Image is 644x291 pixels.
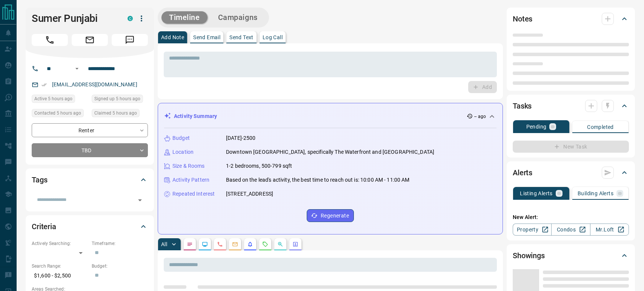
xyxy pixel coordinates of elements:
[92,95,148,105] div: Sat Aug 16 2025
[172,134,190,142] p: Budget
[174,112,217,120] p: Activity Summary
[217,241,223,247] svg: Calls
[92,240,148,247] p: Timeframe:
[32,217,148,236] div: Criteria
[161,35,184,40] p: Add Note
[587,124,614,130] p: Completed
[94,109,137,117] span: Claimed 5 hours ago
[32,171,148,189] div: Tags
[92,109,148,119] div: Sat Aug 16 2025
[513,247,629,265] div: Showings
[513,13,532,25] h2: Notes
[292,241,298,247] svg: Agent Actions
[520,191,553,196] p: Listing Alerts
[161,11,207,24] button: Timeline
[551,224,590,236] a: Condos
[72,64,81,73] button: Open
[32,174,47,186] h2: Tags
[34,109,81,117] span: Contacted 5 hours ago
[41,82,47,87] svg: Email Verified
[307,209,354,222] button: Regenerate
[32,95,88,105] div: Sat Aug 16 2025
[32,263,88,270] p: Search Range:
[513,167,532,179] h2: Alerts
[229,35,254,40] p: Send Text
[72,34,108,46] span: Email
[172,190,215,198] p: Repeated Interest
[226,148,434,156] p: Downtown [GEOGRAPHIC_DATA], specifically The Waterfront and [GEOGRAPHIC_DATA]
[526,124,547,129] p: Pending
[474,113,486,120] p: -- ago
[513,213,629,221] p: New Alert:
[211,11,265,24] button: Campaigns
[513,100,532,112] h2: Tasks
[32,12,116,25] h1: Sumer Punjabi
[226,190,273,198] p: [STREET_ADDRESS]
[277,241,283,247] svg: Opportunities
[92,263,148,270] p: Budget:
[32,109,88,119] div: Sat Aug 16 2025
[226,134,255,142] p: [DATE]-2500
[193,35,220,40] p: Send Email
[135,195,145,205] button: Open
[52,81,137,87] a: [EMAIL_ADDRESS][DOMAIN_NAME]
[513,164,629,182] div: Alerts
[247,241,253,247] svg: Listing Alerts
[94,95,140,103] span: Signed up 5 hours ago
[513,97,629,115] div: Tasks
[172,176,209,184] p: Activity Pattern
[263,35,283,40] p: Log Call
[164,109,496,123] div: Activity Summary-- ago
[232,241,238,247] svg: Emails
[513,10,629,28] div: Notes
[32,240,88,247] p: Actively Searching:
[172,162,205,170] p: Size & Rooms
[578,191,613,196] p: Building Alerts
[32,123,148,137] div: Renter
[513,224,552,236] a: Property
[128,16,133,21] div: condos.ca
[202,241,208,247] svg: Lead Browsing Activity
[187,241,193,247] svg: Notes
[172,148,194,156] p: Location
[32,270,88,282] p: $1,600 - $2,500
[112,34,148,46] span: Message
[513,250,545,262] h2: Showings
[590,224,629,236] a: Mr.Loft
[226,176,410,184] p: Based on the lead's activity, the best time to reach out is: 10:00 AM - 11:00 AM
[262,241,268,247] svg: Requests
[34,95,72,103] span: Active 5 hours ago
[226,162,292,170] p: 1-2 bedrooms, 500-799 sqft
[161,242,167,247] p: All
[32,143,148,157] div: TBD
[32,34,68,46] span: Call
[32,221,56,233] h2: Criteria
